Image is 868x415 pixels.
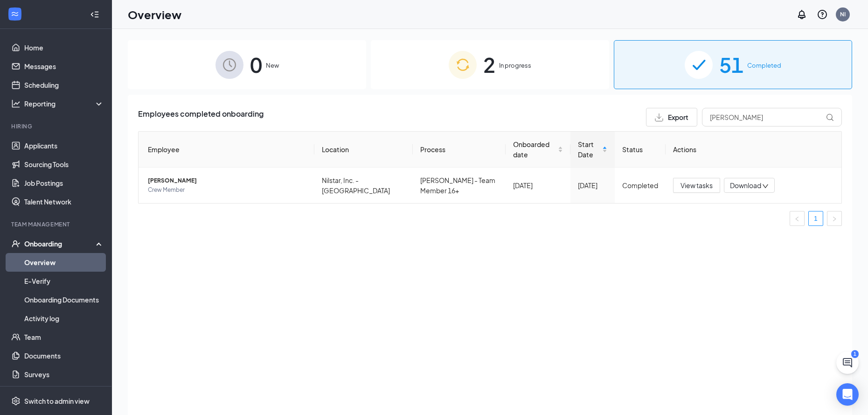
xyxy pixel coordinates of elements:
[314,132,413,168] th: Location
[666,132,841,168] th: Actions
[11,239,21,248] svg: UserCheck
[730,181,761,190] span: Download
[702,108,842,127] input: Search by Name, Job Posting, or Process
[10,9,20,19] svg: WorkstreamLogo
[719,49,743,81] span: 51
[817,9,828,20] svg: QuestionInfo
[24,346,104,365] a: Documents
[90,10,99,19] svg: Collapse
[24,99,104,108] div: Reporting
[483,49,495,81] span: 2
[513,139,556,160] span: Onboarded date
[138,108,264,127] span: Employees completed onboarding
[851,350,859,358] div: 1
[24,290,104,309] a: Onboarding Documents
[413,132,506,168] th: Process
[840,10,846,18] div: NI
[646,108,697,127] button: Export
[836,383,859,406] div: Open Intercom Messenger
[24,174,104,192] a: Job Postings
[24,239,96,248] div: Onboarding
[790,211,805,226] button: left
[11,122,102,130] div: Hiring
[790,211,805,226] li: Previous Page
[24,57,104,76] a: Messages
[24,309,104,328] a: Activity log
[24,396,90,406] div: Switch to admin view
[413,168,506,203] td: [PERSON_NAME] - Team Member 16+
[762,183,769,190] span: down
[499,61,531,70] span: In progress
[827,211,842,226] button: right
[747,61,781,70] span: Completed
[148,185,307,195] span: Crew Member
[578,139,600,160] span: Start Date
[809,211,823,225] a: 1
[139,132,314,168] th: Employee
[681,180,713,190] span: View tasks
[11,220,102,228] div: Team Management
[11,396,21,406] svg: Settings
[836,352,859,374] button: ChatActive
[513,180,563,190] div: [DATE]
[578,180,607,190] div: [DATE]
[827,211,842,226] li: Next Page
[128,7,181,22] h1: Overview
[11,99,21,108] svg: Analysis
[622,180,658,190] div: Completed
[314,168,413,203] td: Nilstar, Inc. - [GEOGRAPHIC_DATA]
[24,192,104,211] a: Talent Network
[24,272,104,290] a: E-Verify
[24,155,104,174] a: Sourcing Tools
[148,176,307,185] span: [PERSON_NAME]
[506,132,570,168] th: Onboarded date
[808,211,823,226] li: 1
[668,114,688,120] span: Export
[24,253,104,272] a: Overview
[673,178,720,193] button: View tasks
[24,136,104,155] a: Applicants
[24,38,104,57] a: Home
[24,328,104,346] a: Team
[24,365,104,384] a: Surveys
[796,9,807,20] svg: Notifications
[615,132,666,168] th: Status
[24,76,104,94] a: Scheduling
[250,49,262,81] span: 0
[266,61,279,70] span: New
[842,357,853,368] svg: ChatActive
[794,216,800,222] span: left
[832,216,837,222] span: right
